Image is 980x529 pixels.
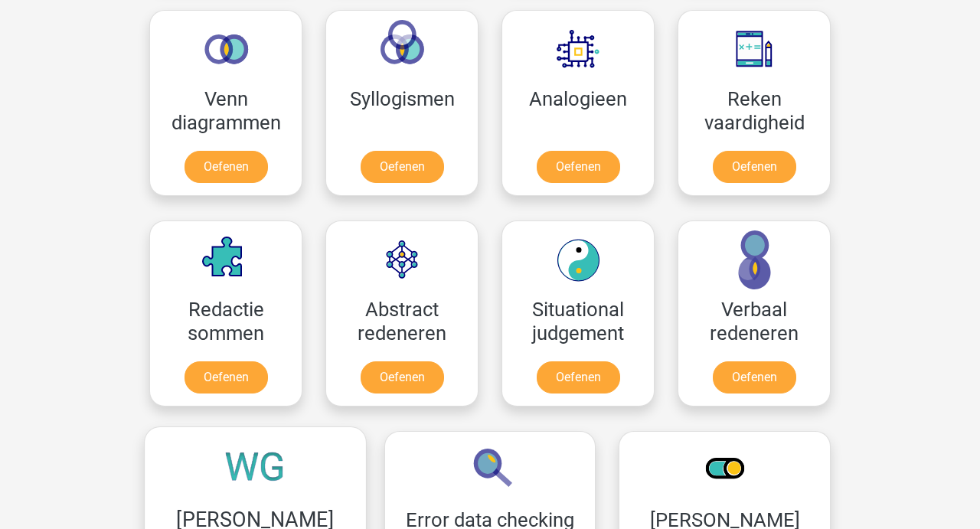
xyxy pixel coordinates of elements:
a: Oefenen [713,151,796,183]
a: Oefenen [537,361,620,393]
a: Oefenen [361,151,444,183]
a: Oefenen [361,361,444,393]
a: Oefenen [537,151,620,183]
a: Oefenen [185,151,268,183]
a: Oefenen [713,361,796,393]
a: Oefenen [185,361,268,393]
